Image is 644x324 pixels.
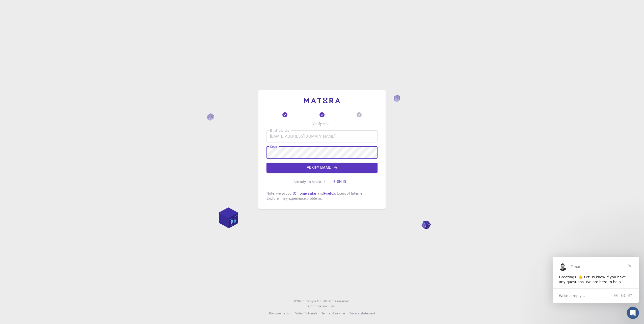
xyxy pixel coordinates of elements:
[349,311,375,315] span: Privacy statement
[270,128,289,133] label: Email address
[295,311,317,315] span: Video Tutorials
[269,311,291,316] a: Documentation
[349,311,375,316] a: Privacy statement
[305,304,329,309] span: Platform version
[294,191,307,196] a: Chrome
[266,191,378,201] p: Note: we support , and . Users of Internet Explorer may experience problems.
[627,307,639,319] iframe: Intercom live chat
[329,304,339,308] span: [DATE] .
[321,113,323,116] text: 2
[293,179,325,184] p: Already on Mat3ra?
[553,257,639,303] iframe: Intercom live chat message
[295,311,317,316] a: Video Tutorials
[305,299,322,304] a: Exabyte Inc.
[307,191,317,196] a: Safari
[305,299,322,303] span: Exabyte Inc.
[312,121,332,126] p: Verify email
[270,144,277,149] label: Code
[321,311,345,316] a: Terms of service
[329,177,351,187] button: Sign in
[323,299,350,304] span: All rights reserved.
[294,299,304,304] span: © 2025
[321,311,345,315] span: Terms of service
[329,304,339,309] a: [DATE].
[266,163,378,173] button: Verify email
[269,311,291,315] span: Documentation
[358,113,360,116] text: 3
[324,191,335,196] a: Firefox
